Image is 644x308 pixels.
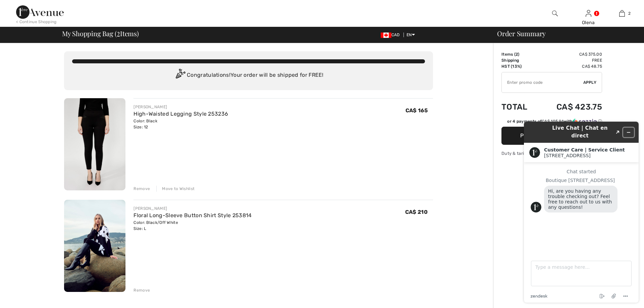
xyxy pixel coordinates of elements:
div: [PERSON_NAME] [133,205,252,211]
td: CA$ 48.75 [538,63,602,69]
img: My Info [586,9,591,17]
span: Apply [583,79,597,85]
td: Total [501,96,538,118]
img: search the website [552,9,558,17]
td: Shipping [501,57,538,63]
a: Sign In [586,10,591,16]
span: CA$ 165 [406,107,428,114]
div: Color: Black/Off White Size: L [133,220,252,232]
div: Remove [133,287,150,293]
td: CA$ 423.75 [538,96,602,118]
iframe: Find more information here [519,116,644,308]
td: Items ( ) [501,51,538,57]
img: Floral Long-Sleeve Button Shirt Style 253814 [64,200,125,292]
img: 1ère Avenue [16,5,64,19]
div: Move to Wishlist [156,186,195,192]
div: or 4 payments ofCA$ 105.94withSezzle Click to learn more about Sezzle [501,118,602,127]
span: My Shopping Bag ( Items) [62,30,139,37]
span: CA$ 210 [405,209,428,215]
img: High-Waisted Legging Style 253236 [64,98,125,190]
div: Color: Black Size: 12 [133,118,228,130]
div: < Continue Shopping [16,19,57,25]
span: 2 [117,28,120,37]
span: 2 [516,52,518,57]
span: EN [407,33,415,37]
div: [PERSON_NAME] [133,104,228,110]
td: HST (13%) [501,63,538,69]
a: Floral Long-Sleeve Button Shirt Style 253814 [133,212,252,219]
span: CAD [381,33,402,37]
div: Order Summary [489,30,640,37]
img: Congratulation2.svg [173,69,187,82]
td: CA$ 375.00 [538,51,602,57]
span: Chat [15,5,29,11]
td: Free [538,57,602,63]
div: Remove [133,186,150,192]
div: Olena [572,19,605,26]
button: Proceed to Summary [501,127,602,145]
div: or 4 payments of with [507,118,602,124]
img: Canadian Dollar [381,33,391,38]
span: 2 [628,10,631,16]
a: 2 [605,9,638,17]
div: Duty & tariff-free | Uninterrupted shipping [501,150,602,157]
input: Promo code [502,72,583,93]
a: High-Waisted Legging Style 253236 [133,111,228,117]
img: My Bag [619,9,625,17]
div: Congratulations! Your order will be shipped for FREE! [72,69,425,82]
